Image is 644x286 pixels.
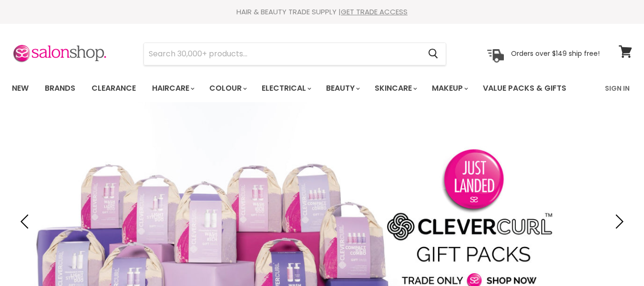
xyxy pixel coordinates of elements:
ul: Main menu [5,74,586,102]
p: Orders over $149 ship free! [511,49,600,58]
a: Skincare [368,78,423,98]
a: Haircare [145,78,200,98]
a: GET TRADE ACCESS [341,7,408,17]
button: Search [420,43,446,65]
a: Sign In [599,78,635,98]
button: Next [608,212,627,231]
a: Makeup [425,78,474,98]
button: Previous [17,212,36,231]
a: Clearance [84,78,143,98]
a: New [5,78,36,98]
a: Brands [38,78,82,98]
input: Search [144,43,420,65]
a: Electrical [255,78,317,98]
a: Colour [202,78,253,98]
a: Beauty [319,78,366,98]
form: Product [143,42,446,65]
a: Value Packs & Gifts [476,78,573,98]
